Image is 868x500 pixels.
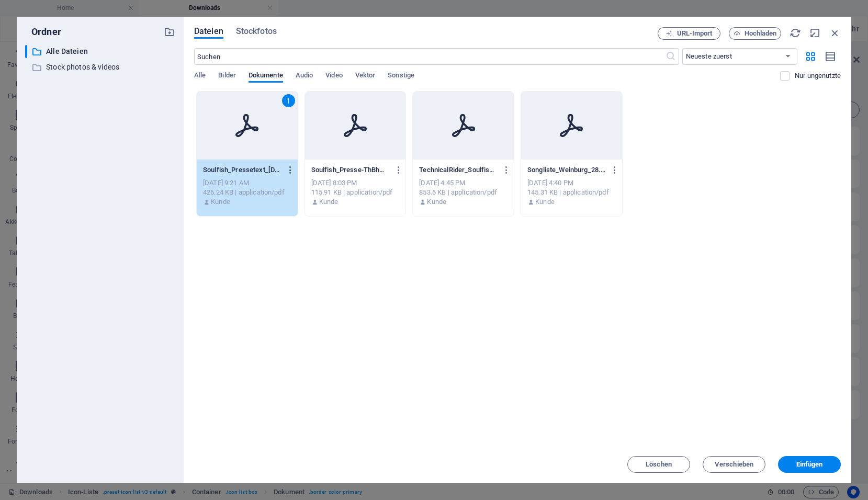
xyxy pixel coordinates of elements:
[790,27,801,39] i: Neu laden
[677,30,713,37] span: URL-Import
[319,197,339,207] p: Kunde
[282,94,295,107] div: 1
[527,165,606,175] p: Songliste_Weinburg_28.06.2025-4Fe5v1eDV00-B8PijmzZ8g.pdf
[745,30,777,37] span: Hochladen
[164,26,175,38] i: Neuen Ordner erstellen
[194,69,206,84] span: Alle
[311,165,390,175] p: Soulfish_Presse-ThBhm_PqtLMdteJf4ZfNZQ.pdf
[795,71,841,81] p: Zeigt nur Dateien an, die nicht auf der Website verwendet werden. Dateien, die während dieser Sit...
[427,197,446,207] p: Kunde
[355,69,376,84] span: Vektor
[796,461,823,468] span: Einfügen
[211,197,230,207] p: Kunde
[203,188,291,197] div: 426.24 KB | application/pdf
[194,25,223,38] span: Dateien
[419,165,498,175] p: TechnicalRider_Soulfish-SoulBluesRockFunk-xghwz1gqx7uc1gGsiUY8Ig.pdf
[419,178,508,188] div: [DATE] 4:45 PM
[527,178,616,188] div: [DATE] 4:40 PM
[809,27,821,39] i: Minimieren
[325,69,342,84] span: Video
[703,456,765,473] button: Verschieben
[46,46,156,58] p: Alle Dateien
[25,61,175,74] div: Stock photos & videos
[218,69,236,84] span: Bilder
[715,461,753,468] span: Verschieben
[194,48,666,65] input: Suchen
[296,69,313,84] span: Audio
[527,188,616,197] div: 145.31 KB | application/pdf
[236,25,277,38] span: Stockfotos
[627,456,690,473] button: Löschen
[388,69,414,84] span: Sonstige
[203,178,291,188] div: [DATE] 9:21 AM
[311,188,400,197] div: 115.91 KB | application/pdf
[729,27,781,40] button: Hochladen
[646,461,672,468] span: Löschen
[25,25,61,39] p: Ordner
[419,188,508,197] div: 853.6 KB | application/pdf
[203,165,281,175] p: Soulfish_Pressetext_[DATE]-lISCerd5PUtqWtaFhmXOAA.pdf
[778,456,841,473] button: Einfügen
[535,197,555,207] p: Kunde
[46,61,156,73] p: Stock photos & videos
[249,69,283,84] span: Dokumente
[658,27,720,40] button: URL-Import
[311,178,400,188] div: [DATE] 8:03 PM
[829,27,841,39] i: Schließen
[25,45,27,58] div: ​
